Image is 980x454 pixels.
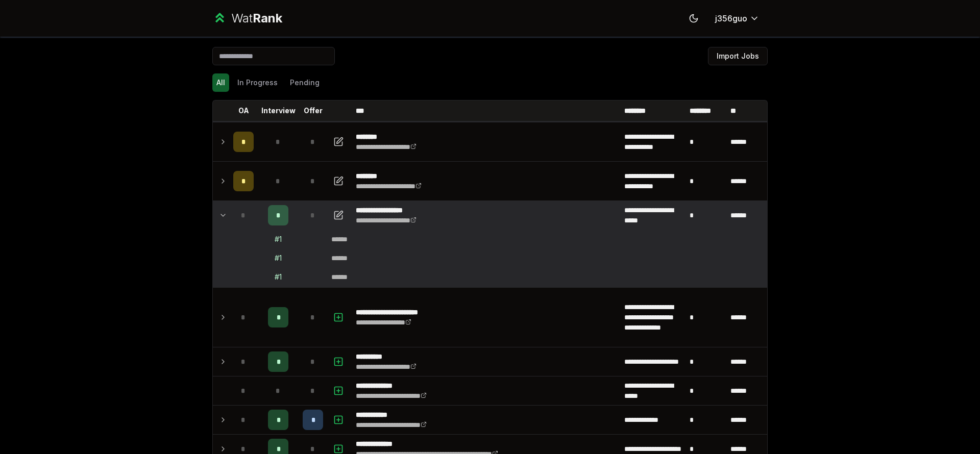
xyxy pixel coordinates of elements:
[253,11,282,26] span: Rank
[286,73,324,92] button: Pending
[261,106,296,116] p: Interview
[707,9,768,28] button: j356guo
[715,12,747,24] span: j356guo
[238,106,249,116] p: OA
[212,10,282,27] a: WatRank
[212,73,229,92] button: All
[304,106,323,116] p: Offer
[708,47,768,65] button: Import Jobs
[233,73,282,92] button: In Progress
[275,253,282,263] div: # 1
[275,234,282,244] div: # 1
[275,272,282,282] div: # 1
[231,10,282,27] div: Wat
